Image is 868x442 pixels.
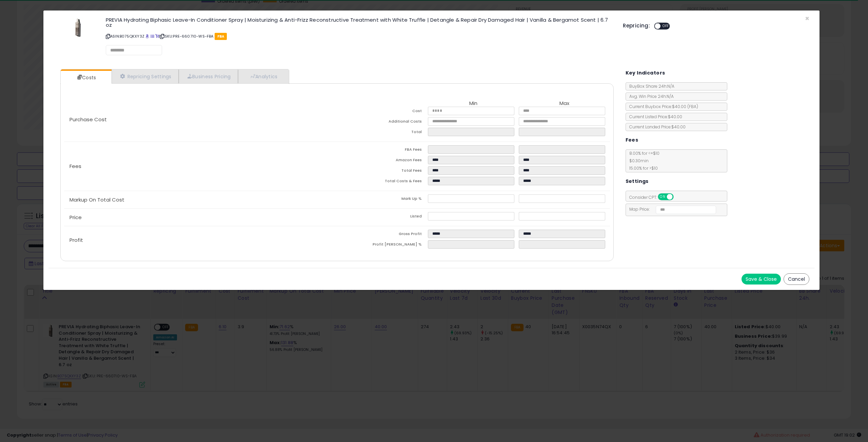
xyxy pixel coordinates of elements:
img: 21sRd8pEZJL._SL60_.jpg [67,17,87,38]
span: OFF [672,194,683,200]
span: ( FBA ) [687,104,698,109]
h5: Settings [626,177,649,186]
span: Current Landed Price: $40.00 [626,124,686,130]
span: Consider CPT: [626,194,683,200]
span: BuyBox Share 24h: N/A [626,83,674,89]
th: Min [428,101,519,107]
span: $0.30 min [626,158,649,164]
td: Gross Profit [337,230,428,240]
h5: Key Indicators [626,69,665,77]
span: $40.00 [672,104,698,109]
button: Cancel [784,273,809,285]
h3: PREVIA Hydrating Biphasic Leave-In Conditioner Spray | Moisturizing & Anti-Frizz Reconstructive T... [106,17,613,27]
p: Purchase Cost [64,117,337,122]
span: OFF [660,23,671,29]
td: Total [337,128,428,138]
th: Max [519,101,610,107]
a: Repricing Settings [112,69,179,83]
td: Listed [337,212,428,223]
span: ON [658,194,667,200]
span: × [805,14,809,23]
h5: Fees [626,136,638,144]
button: Save & Close [742,274,781,285]
span: Map Price: [626,206,716,212]
td: Amazon Fees [337,156,428,166]
a: Business Pricing [179,69,238,83]
p: ASIN: B075QKXY3Z | SKU: PRE-660710-WS-FBA [106,31,613,42]
span: 15.00 % for > $10 [626,165,658,171]
span: Current Listed Price: $40.00 [626,114,682,120]
span: FBA [215,33,227,40]
span: 8.00 % for <= $10 [626,150,659,171]
a: BuyBox page [145,34,149,39]
td: Additional Costs [337,117,428,128]
p: Profit [64,237,337,243]
td: Cost [337,107,428,117]
span: Avg. Win Price 24h: N/A [626,93,674,99]
p: Markup On Total Cost [64,197,337,203]
a: Costs [61,71,111,84]
a: All offer listings [151,34,154,39]
span: Current Buybox Price: [626,104,698,109]
a: Your listing only [155,34,159,39]
a: Analytics [238,69,288,83]
td: FBA Fees [337,145,428,156]
td: Profit [PERSON_NAME] % [337,240,428,251]
td: Total Costs & Fees [337,177,428,187]
td: Total Fees [337,166,428,177]
p: Price [64,215,337,220]
td: Mark Up % [337,194,428,205]
h5: Repricing: [623,23,650,28]
p: Fees [64,164,337,169]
